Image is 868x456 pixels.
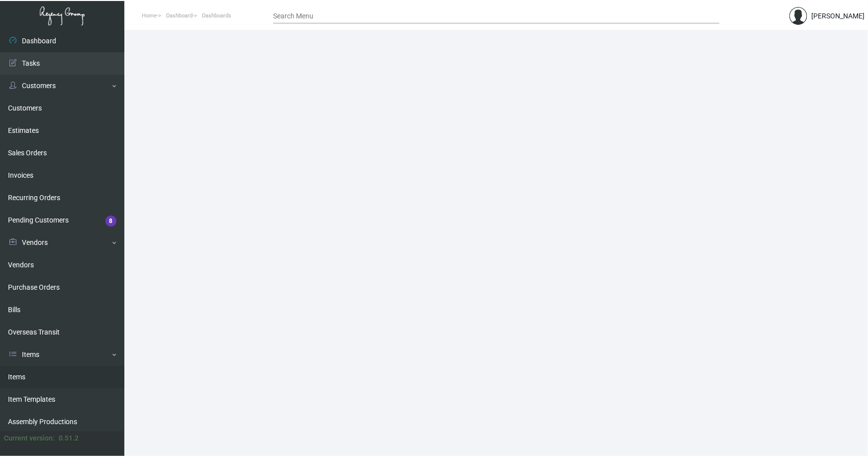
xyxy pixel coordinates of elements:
span: Dashboards [202,12,231,19]
div: [PERSON_NAME] [811,11,865,21]
img: admin@bootstrapmaster.com [789,7,807,25]
span: Dashboard [166,12,193,19]
div: 0.51.2 [59,433,79,444]
div: Current version: [4,433,55,444]
span: Home [142,12,157,19]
